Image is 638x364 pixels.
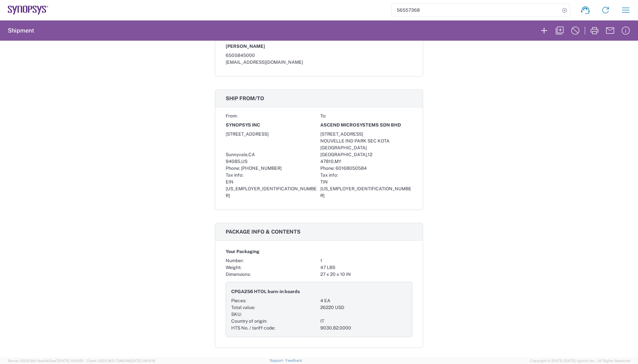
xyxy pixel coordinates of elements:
[320,264,412,271] div: 47 LBS
[286,358,302,362] a: Feedback
[368,152,372,157] span: 12
[335,159,341,164] span: MY
[320,138,412,151] div: NOUVELLE IND PARK SEC KOTA [GEOGRAPHIC_DATA]
[226,52,412,59] div: 6505845000
[226,265,241,270] span: Weight:
[8,27,34,34] h2: Shipment
[226,179,233,184] span: EIN
[226,172,243,178] span: Tax info:
[320,166,335,171] span: Phone:
[320,122,401,128] span: ASCEND MICROSYSTEMS SDN BHD
[392,4,560,16] input: Shipment, tracking or reference number
[320,257,412,264] div: 1
[226,113,237,118] span: From:
[248,152,255,157] span: CA
[226,122,260,128] span: SYNOPSYS INC
[58,359,84,363] span: [DATE] 10:04:51
[226,166,240,171] span: Phone:
[336,166,367,171] span: 60168050584
[226,131,318,138] div: [STREET_ADDRESS]
[320,152,367,157] span: [GEOGRAPHIC_DATA]
[130,359,155,363] span: [DATE] 08:10:16
[226,272,251,277] span: Dimensions:
[269,358,286,362] a: Support
[241,166,282,171] span: [PHONE_NUMBER]
[320,325,407,331] div: 9030.82.0000
[320,297,407,304] div: 4 EA
[231,312,242,317] span: SKU:
[86,359,155,363] span: Client: 2025.18.0-7346316
[226,152,247,157] span: Sunnyvale
[320,131,412,138] div: [STREET_ADDRESS]
[231,325,275,330] span: HTS No. / tariff code:
[226,43,265,50] span: [PERSON_NAME]
[367,152,368,157] span: ,
[334,159,335,164] span: ,
[320,186,411,198] span: [US_EMPLOYER_IDENTIFICATION_NUMBER]
[226,59,412,66] div: [EMAIL_ADDRESS][DOMAIN_NAME]
[226,229,300,235] span: Package info & contents
[530,358,630,364] span: Copyright © [DATE]-[DATE] Agistix Inc., All Rights Reserved
[320,271,412,278] div: 27 x 20 x 10 IN
[231,318,267,324] span: Country of origin:
[240,159,241,164] span: ,
[226,248,259,255] span: Your Packaging
[231,288,300,295] span: CPGA256 HTOL burn-in boards
[231,305,255,310] span: Total value:
[320,179,328,184] span: TIN
[320,318,407,325] div: IT
[226,258,244,263] span: Number:
[8,359,84,363] span: Server: 2025.18.0-daa1fe12ee7
[320,172,338,178] span: Tax info:
[226,186,317,198] span: [US_EMPLOYER_IDENTIFICATION_NUMBER]
[231,298,246,303] span: Pieces:
[247,152,248,157] span: ,
[320,159,334,164] span: 47810
[226,95,264,101] span: Ship from/to
[320,304,407,311] div: 26220 USD
[226,159,240,164] span: 94085
[320,113,326,118] span: To:
[241,159,247,164] span: US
